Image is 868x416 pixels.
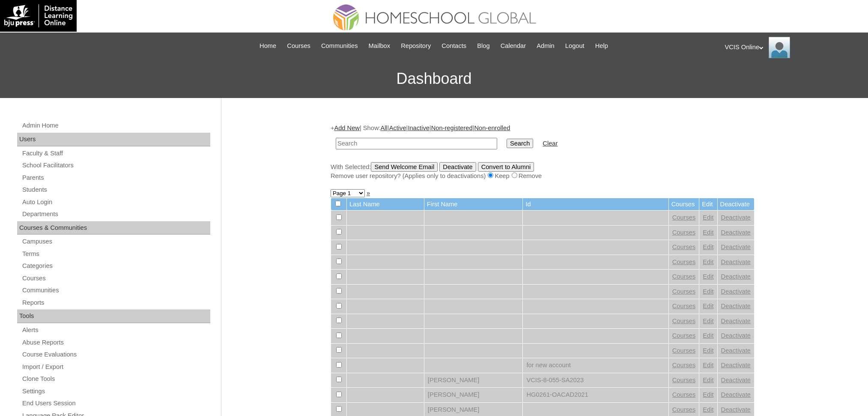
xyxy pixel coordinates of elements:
[389,125,406,131] a: Active
[21,362,210,372] a: Import / Export
[669,198,699,211] td: Courses
[561,41,589,51] a: Logout
[439,162,476,172] input: Deactivate
[672,406,696,413] a: Courses
[672,288,696,295] a: Courses
[672,391,696,398] a: Courses
[21,374,210,384] a: Clone Tools
[21,325,210,336] a: Alerts
[703,391,713,398] a: Edit
[4,59,864,98] h3: Dashboard
[523,388,668,402] td: HG0261-OACAD2021
[477,41,489,51] span: Blog
[408,125,430,131] a: Inactive
[336,138,497,149] input: Search
[364,41,395,51] a: Mailbox
[331,172,755,181] div: Remove user repository? (Applies only to deactivations) Keep Remove
[283,41,315,51] a: Courses
[721,259,751,265] a: Deactivate
[523,198,668,211] td: Id
[334,125,359,131] a: Add New
[21,148,210,159] a: Faculty & Staff
[721,273,751,280] a: Deactivate
[703,318,713,324] a: Edit
[595,41,608,51] span: Help
[21,349,210,360] a: Course Evaluations
[703,377,713,383] a: Edit
[496,41,530,51] a: Calendar
[424,373,523,388] td: [PERSON_NAME]
[507,139,533,148] input: Search
[703,362,713,368] a: Edit
[721,406,751,413] a: Deactivate
[21,398,210,409] a: End Users Session
[17,309,210,323] div: Tools
[672,229,696,236] a: Courses
[424,388,523,402] td: [PERSON_NAME]
[21,120,210,131] a: Admin Home
[21,249,210,259] a: Terms
[718,198,754,211] td: Deactivate
[703,288,713,295] a: Edit
[532,41,559,51] a: Admin
[347,198,424,211] td: Last Name
[474,125,510,131] a: Non-enrolled
[703,347,713,354] a: Edit
[721,214,751,221] a: Deactivate
[672,318,696,324] a: Courses
[424,198,523,211] td: First Name
[255,41,280,51] a: Home
[591,41,612,51] a: Help
[478,162,534,172] input: Convert to Alumni
[672,244,696,250] a: Courses
[721,303,751,309] a: Deactivate
[317,41,362,51] a: Communities
[672,377,696,383] a: Courses
[21,172,210,183] a: Parents
[21,209,210,220] a: Departments
[371,162,438,172] input: Send Welcome Email
[721,377,751,383] a: Deactivate
[703,273,713,280] a: Edit
[4,4,72,27] img: logo-white.png
[21,197,210,208] a: Auto Login
[381,125,388,131] a: All
[369,41,391,51] span: Mailbox
[321,41,358,51] span: Communities
[523,358,668,373] td: for new account
[672,303,696,309] a: Courses
[21,285,210,296] a: Communities
[672,214,696,221] a: Courses
[721,391,751,398] a: Deactivate
[397,41,435,51] a: Repository
[703,332,713,339] a: Edit
[703,229,713,236] a: Edit
[501,41,526,51] span: Calendar
[721,229,751,236] a: Deactivate
[331,124,755,180] div: + | Show: | | | |
[21,337,210,348] a: Abuse Reports
[21,273,210,284] a: Courses
[672,273,696,280] a: Courses
[21,236,210,247] a: Campuses
[672,332,696,339] a: Courses
[721,362,751,368] a: Deactivate
[672,259,696,265] a: Courses
[21,386,210,397] a: Settings
[769,37,790,58] img: VCIS Online Admin
[543,140,558,147] a: Clear
[565,41,585,51] span: Logout
[473,41,494,51] a: Blog
[721,288,751,295] a: Deactivate
[721,332,751,339] a: Deactivate
[703,303,713,309] a: Edit
[331,162,755,181] div: With Selected:
[703,406,713,413] a: Edit
[21,261,210,271] a: Categories
[537,41,555,51] span: Admin
[21,297,210,308] a: Reports
[721,347,751,354] a: Deactivate
[721,244,751,250] a: Deactivate
[672,362,696,368] a: Courses
[437,41,471,51] a: Contacts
